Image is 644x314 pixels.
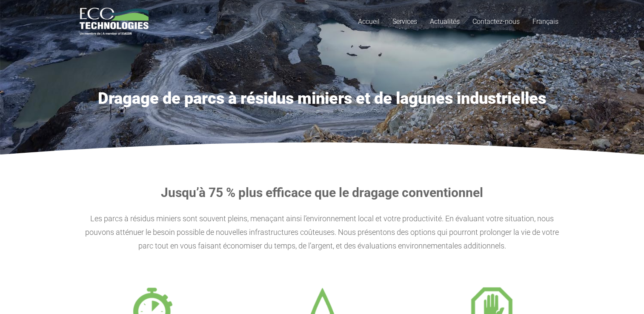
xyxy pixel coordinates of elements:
span: Contactez-nous [472,17,520,26]
span: Français [532,17,558,26]
span: Services [392,17,417,26]
p: Les parcs à résidus miniers sont souvent pleins, menaçant ainsi l’environnement local et votre pr... [80,212,565,253]
a: logo_EcoTech_ASDR_RGB [80,8,149,35]
h1: Dragage de parcs à résidus miniers et de lagunes industrielles [80,89,565,108]
span: Actualités [430,17,460,26]
span: Accueil [358,17,380,26]
strong: Jusqu’à 75 % plus efficace que le dragage conventionnel [161,185,483,200]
